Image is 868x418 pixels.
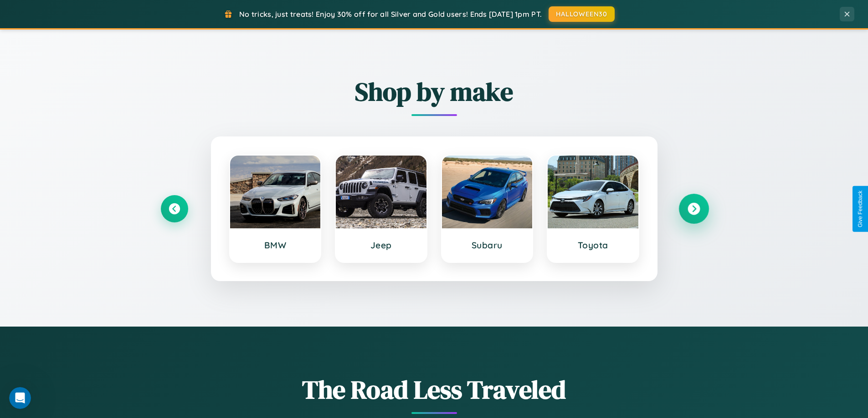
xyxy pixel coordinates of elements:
h1: The Road Less Traveled [161,372,708,407]
h3: Jeep [345,240,417,251]
h3: Subaru [451,240,524,251]
button: HALLOWEEN30 [549,6,615,22]
h3: BMW [239,240,312,251]
h2: Shop by make [161,74,708,109]
div: Give Feedback [857,191,863,227]
span: No tricks, just treats! Enjoy 30% off for all Silver and Gold users! Ends [DATE] 1pm PT. [239,10,542,19]
iframe: Intercom live chat [9,387,31,409]
h3: Toyota [557,240,629,251]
